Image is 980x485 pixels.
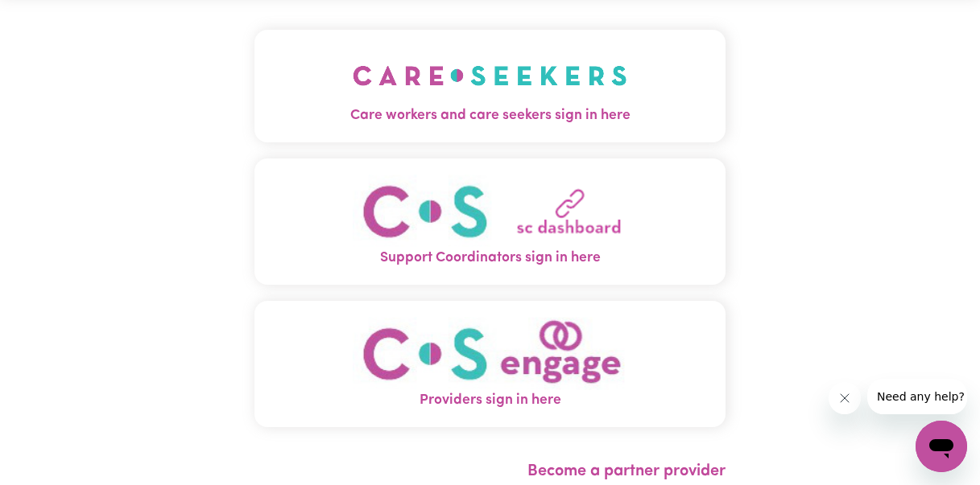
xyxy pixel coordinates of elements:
[867,379,967,414] iframe: Message from company
[829,382,861,414] iframe: Close message
[254,105,726,126] span: Care workers and care seekers sign in here
[254,248,726,269] span: Support Coordinators sign in here
[527,463,726,479] a: Become a partner provider
[254,158,726,285] button: Support Coordinators sign in here
[254,390,726,411] span: Providers sign in here
[254,301,726,427] button: Providers sign in here
[916,421,967,472] iframe: Button to launch messaging window
[254,30,726,142] button: Care workers and care seekers sign in here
